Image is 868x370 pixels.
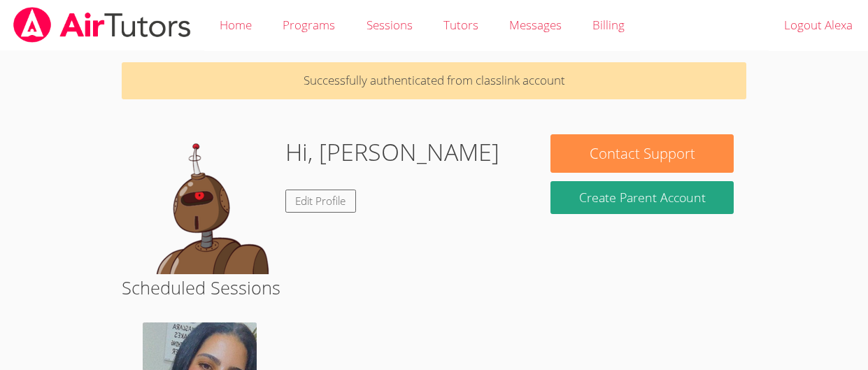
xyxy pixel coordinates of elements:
a: Edit Profile [285,190,357,213]
img: default.png [134,134,274,274]
button: Contact Support [550,134,734,173]
span: Messages [509,17,562,33]
p: Successfully authenticated from classlink account [122,62,747,99]
img: airtutors_banner-c4298cdbf04f3fff15de1276eac7730deb9818008684d7c2e4769d2f7ddbe033.png [12,7,192,43]
h1: Hi, [PERSON_NAME] [285,134,499,170]
button: Create Parent Account [550,181,734,214]
h2: Scheduled Sessions [122,274,747,301]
